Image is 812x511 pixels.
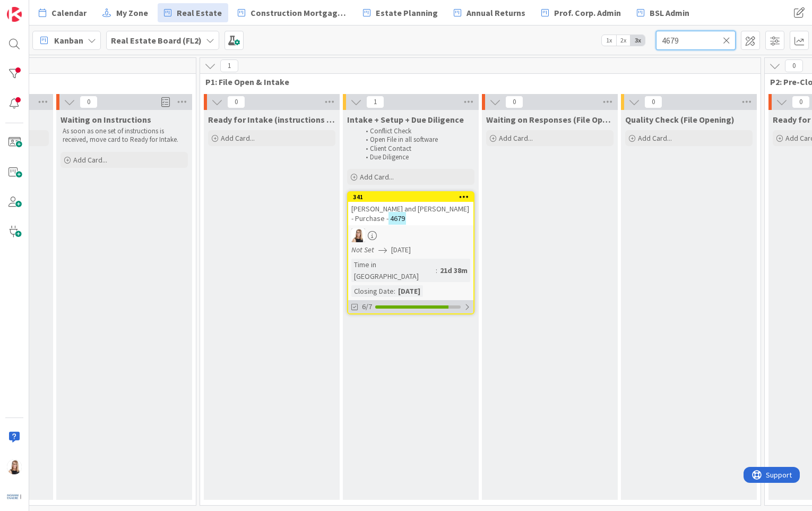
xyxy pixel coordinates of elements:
span: 0 [227,96,245,108]
span: Intake + Setup + Due Diligence [347,114,464,125]
div: [DATE] [395,285,423,297]
span: Add Card... [360,172,394,182]
div: Time in [GEOGRAPHIC_DATA] [351,259,436,282]
span: Construction Mortgages - Draws [250,6,347,19]
span: Estate Planning [376,6,438,19]
span: Kanban [54,34,83,47]
span: Prof. Corp. Admin [554,6,621,19]
a: 341[PERSON_NAME] and [PERSON_NAME] - Purchase -4679DBNot Set[DATE]Time in [GEOGRAPHIC_DATA]:21d 3... [347,191,474,314]
span: Ready for Intake (instructions received) [208,114,335,125]
a: Construction Mortgages - Draws [231,3,353,22]
p: As soon as one set of instructions is received, move card to Ready for Intake. [63,127,186,144]
span: 6/7 [362,301,372,312]
span: Real Estate [177,6,222,19]
mark: 4679 [388,212,406,224]
img: DB [7,459,22,474]
span: Add Card... [638,133,672,143]
a: BSL Admin [630,3,696,22]
span: 2x [616,35,630,46]
img: Visit kanbanzone.com [7,7,22,22]
span: Add Card... [73,155,107,165]
span: 0 [792,96,810,108]
div: DB [348,228,473,242]
a: Real Estate [158,3,228,22]
span: 0 [644,96,662,108]
span: 1x [602,35,616,46]
span: My Zone [116,6,148,19]
a: Estate Planning [357,3,444,22]
a: Annual Returns [447,3,532,22]
span: Add Card... [221,133,255,143]
span: Waiting on Instructions [61,114,151,125]
li: Due Diligence [360,153,473,161]
span: Quality Check (File Opening) [625,114,735,125]
a: Prof. Corp. Admin [535,3,627,22]
img: avatar [7,489,22,504]
span: Calendar [51,6,87,19]
span: Waiting on Responses (File Opening) [486,114,614,125]
li: Conflict Check [360,127,473,135]
span: Add Card... [499,133,533,143]
div: 341[PERSON_NAME] and [PERSON_NAME] - Purchase -4679 [348,192,473,225]
span: [PERSON_NAME] and [PERSON_NAME] - Purchase - [351,204,469,223]
a: My Zone [96,3,154,22]
span: [DATE] [391,244,411,255]
span: 1 [366,96,384,108]
span: : [394,285,395,297]
div: 21d 38m [437,265,470,276]
span: 3x [630,35,645,46]
li: Client Contact [360,144,473,153]
span: Annual Returns [467,6,525,19]
a: Calendar [32,3,93,22]
li: Open File in all software [360,135,473,144]
div: 341 [348,192,473,202]
div: Closing Date [351,285,394,297]
span: BSL Admin [650,6,689,19]
i: Not Set [351,245,374,254]
span: 1 [220,59,238,72]
span: 0 [80,96,98,108]
div: 341 [353,193,473,201]
span: P1: File Open & Intake [205,76,747,87]
input: Quick Filter... [656,31,736,50]
span: : [436,265,437,276]
span: 0 [505,96,523,108]
img: DB [351,228,365,242]
span: 0 [785,59,803,72]
b: Real Estate Board (FL2) [111,35,202,46]
span: Support [22,2,48,14]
